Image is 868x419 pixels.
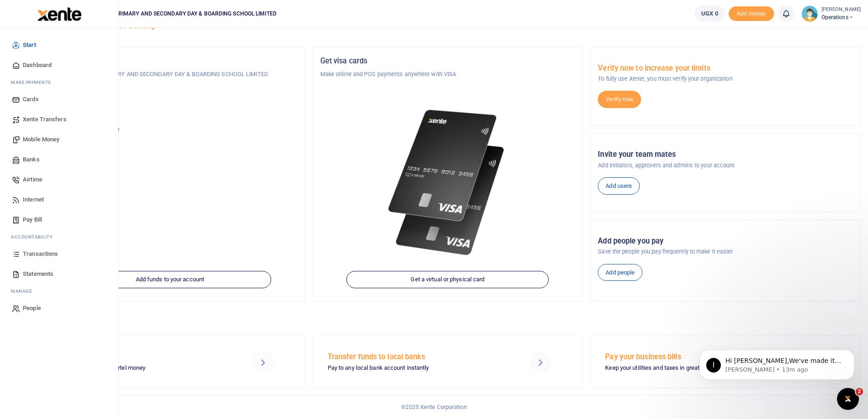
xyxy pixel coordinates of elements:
[7,264,111,284] a: Statements
[55,10,280,18] span: EBENEZER NURSERY, PRIMARY AND SECONDARY DAY & BOARDING SCHOOL LIMITED
[23,249,58,259] span: Transactions
[605,352,784,362] h5: Pay your business bills
[42,70,298,79] p: EBENEZER NURSERY, PRIMARY AND SECONDARY DAY & BOARDING SCHOOL LIMITED
[320,57,575,66] h5: Get visa cards
[7,170,111,190] a: Airtime
[7,190,111,210] a: Internet
[694,5,725,22] a: UGX 0
[42,105,298,114] p: Operations
[7,75,111,89] li: M
[50,363,228,373] p: MTN mobile money and Airtel money
[384,101,512,265] img: xente-_physical_cards.png
[701,9,718,18] span: UGX 0
[822,13,861,21] span: Operations
[605,363,784,373] p: Keep your utilities and taxes in great shape
[729,6,774,21] li: Toup your wallet
[15,79,51,86] span: ake Payments
[856,388,863,395] span: 2
[36,10,82,17] a: logo-small logo-large logo-large
[686,331,868,394] iframe: Intercom notifications message
[23,304,41,313] span: People
[598,177,640,195] a: Add users
[7,109,111,129] a: Xente Transfers
[837,388,859,410] iframe: Intercom live chat
[35,314,861,324] h4: Make a transaction
[69,271,271,289] a: Add funds to your account
[42,92,298,101] h5: Account
[598,150,853,159] h5: Invite your team mates
[50,352,228,362] h5: Send Mobile Money
[23,41,36,50] span: Start
[598,237,853,246] h5: Add people you pay
[42,137,298,146] h5: UGX 0
[328,363,506,373] p: Pay to any local bank account instantly
[7,210,111,230] a: Pay Bill
[23,215,42,224] span: Pay Bill
[7,55,111,75] a: Dashboard
[23,175,42,184] span: Airtime
[7,298,111,318] a: People
[729,10,774,16] a: Add money
[7,35,111,55] a: Start
[35,336,305,388] a: Send Mobile Money MTN mobile money and Airtel money
[15,288,32,295] span: anage
[23,269,53,279] span: Statements
[23,195,44,204] span: Internet
[320,70,575,79] p: Make online and POS payments anywhere with VISA
[590,336,861,388] a: Pay your business bills Keep your utilities and taxes in great shape
[23,115,67,124] span: Xente Transfers
[18,233,52,240] span: countability
[822,6,861,14] small: [PERSON_NAME]
[598,74,853,83] p: To fully use Xente, you must verify your organization
[23,95,39,104] span: Cards
[598,247,853,256] p: Save the people you pay frequently to make it easier
[598,161,853,170] p: Add initiators, approvers and admins to your account
[347,271,549,289] a: Get a virtual or physical card
[313,336,583,388] a: Transfer funds to local banks Pay to any local bank account instantly
[7,89,111,109] a: Cards
[23,155,40,164] span: Banks
[801,5,861,22] a: profile-user [PERSON_NAME] Operations
[7,150,111,170] a: Banks
[328,352,506,362] h5: Transfer funds to local banks
[37,7,82,21] img: logo-large
[598,264,642,281] a: Add people
[23,61,51,70] span: Dashboard
[42,57,298,66] h5: Organization
[598,64,853,73] h5: Verify now to increase your limits
[23,135,59,144] span: Mobile Money
[7,284,111,298] li: M
[598,91,641,108] a: Verify now
[729,6,774,21] span: Add money
[7,129,111,150] a: Mobile Money
[801,5,818,22] img: profile-user
[691,5,729,22] li: Wallet ballance
[7,244,111,264] a: Transactions
[7,230,111,244] li: Ac
[42,125,298,134] p: Your current account balance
